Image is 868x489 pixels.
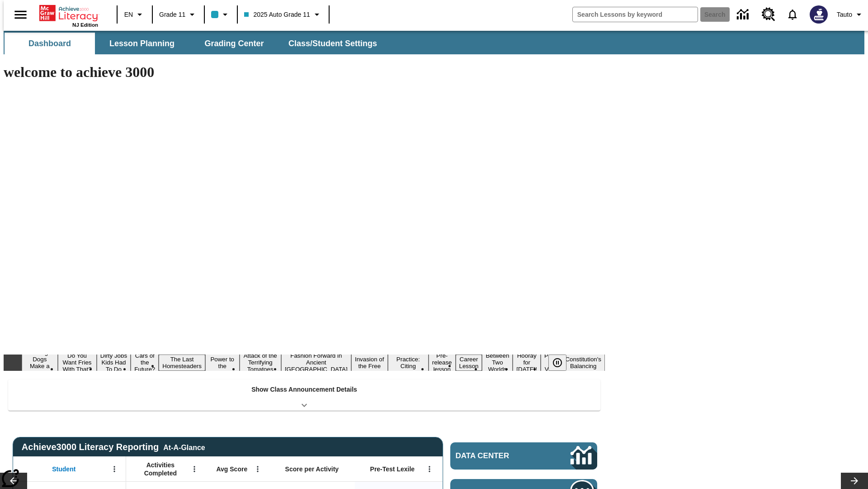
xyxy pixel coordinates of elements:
button: Class: 2025 Auto Grade 11, Select your class [241,6,325,23]
input: search field [573,7,698,22]
button: Open Menu [188,462,201,476]
span: Dashboard [28,38,71,49]
button: Profile/Settings [833,6,868,23]
button: Slide 10 Mixed Practice: Citing Evidence [388,348,429,378]
span: Class/Student Settings [288,38,377,49]
div: Home [39,3,98,28]
button: Slide 15 Point of View [541,351,561,374]
button: Select a new avatar [804,3,833,26]
button: Slide 13 Between Two Worlds [482,351,513,374]
button: Slide 14 Hooray for Constitution Day! [513,351,541,374]
h1: welcome to achieve 3000 [4,64,605,81]
button: Slide 11 Pre-release lesson [429,351,456,374]
button: Slide 12 Career Lesson [456,355,482,371]
button: Slide 6 Solar Power to the People [205,348,240,378]
button: Open Menu [108,462,121,476]
span: NJ Edition [72,22,98,28]
div: At-A-Glance [163,442,205,452]
div: SubNavbar [4,33,385,54]
span: Achieve3000 Literacy Reporting [22,442,205,452]
button: Open Menu [251,462,264,476]
span: Grading Center [204,38,264,49]
span: Grade 11 [159,10,185,19]
button: Slide 3 Dirty Jobs Kids Had To Do [97,351,131,374]
button: Open side menu [7,1,34,28]
div: Show Class Announcement Details [8,379,600,411]
button: Slide 8 Fashion Forward in Ancient Rome [281,351,351,374]
button: Grade: Grade 11, Select a grade [156,6,201,23]
img: Avatar [810,5,828,24]
p: Show Class Announcement Details [251,385,357,394]
button: Lesson carousel, Next [841,473,868,489]
button: Lesson Planning [97,33,187,54]
button: Slide 7 Attack of the Terrifying Tomatoes [240,351,281,374]
span: Avg Score [216,465,247,473]
span: Pre-Test Lexile [370,465,415,473]
button: Slide 9 The Invasion of the Free CD [351,348,388,378]
a: Resource Center, Will open in new tab [756,2,781,27]
span: Student [52,465,75,473]
button: Slide 1 Diving Dogs Make a Splash [22,348,58,378]
button: Language: EN, Select a language [120,6,149,23]
span: Activities Completed [131,461,190,477]
a: Data Center [731,2,756,27]
button: Slide 16 The Constitution's Balancing Act [561,348,605,378]
span: Tauto [837,10,852,19]
button: Grading Center [189,33,279,54]
button: Pause [548,355,566,371]
span: 2025 Auto Grade 11 [244,10,310,19]
a: Data Center [450,442,597,470]
button: Slide 2 Do You Want Fries With That? [58,351,97,374]
span: Data Center [456,451,540,460]
button: Open Menu [423,462,436,476]
button: Slide 5 The Last Homesteaders [159,355,205,371]
button: Class color is light blue. Change class color [208,6,234,23]
span: Lesson Planning [109,38,175,49]
button: Dashboard [5,33,95,54]
button: Slide 4 Cars of the Future? [131,351,159,374]
a: Home [39,4,98,22]
button: Class/Student Settings [281,33,384,54]
a: Notifications [781,3,804,26]
div: SubNavbar [4,31,864,54]
span: Score per Activity [285,465,339,473]
div: Pause [548,355,576,371]
span: EN [124,10,133,19]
